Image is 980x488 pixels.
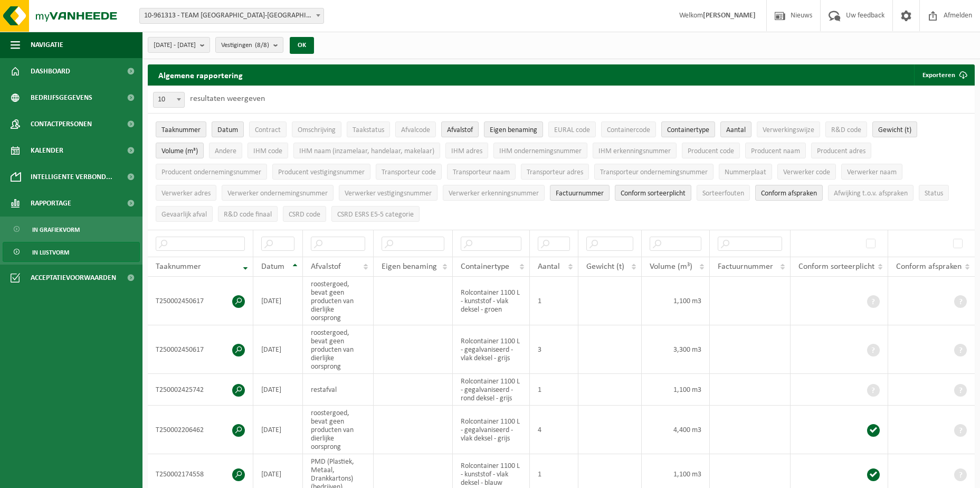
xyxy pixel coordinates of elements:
[441,121,479,137] button: AfvalstofAfvalstof: Activate to sort
[156,121,206,137] button: TaaknummerTaaknummer: Activate to remove sorting
[139,8,324,24] span: 10-961313 - TEAM ANTWERPEN-ZUID
[453,277,530,325] td: Rolcontainer 1100 L - kunststof - vlak deksel - groen
[453,406,530,454] td: Rolcontainer 1100 L - gegalvaniseerd - vlak deksel - grijs
[443,185,545,201] button: Verwerker erkenningsnummerVerwerker erkenningsnummer: Activate to sort
[337,211,414,219] span: CSRD ESRS E5-5 categorie
[447,164,516,180] button: Transporteur naamTransporteur naam: Activate to sort
[249,121,287,137] button: ContractContract: Activate to sort
[222,185,334,201] button: Verwerker ondernemingsnummerVerwerker ondernemingsnummer: Activate to sort
[745,143,806,158] button: Producent naamProducent naam: Activate to sort
[221,37,269,53] span: Vestigingen
[831,126,861,134] span: R&D code
[156,143,204,158] button: Volume (m³)Volume (m³): Activate to sort
[217,126,238,134] span: Datum
[303,277,374,325] td: roostergoed, bevat geen producten van dierlijke oorsprong
[538,262,560,271] span: Aantal
[224,211,272,219] span: R&D code finaal
[253,325,303,374] td: [DATE]
[825,121,867,137] button: R&D codeR&amp;D code: Activate to sort
[161,126,201,134] span: Taaknummer
[598,147,671,155] span: IHM erkenningsnummer
[31,265,116,291] span: Acceptatievoorwaarden
[642,277,710,325] td: 1,100 m3
[615,185,691,201] button: Conform sorteerplicht : Activate to sort
[255,126,281,134] span: Contract
[642,406,710,454] td: 4,400 m3
[453,374,530,406] td: Rolcontainer 1100 L - gegalvaniseerd - rond deksel - grijs
[607,126,650,134] span: Containercode
[449,190,539,198] span: Verwerker erkenningsnummer
[31,32,63,58] span: Navigatie
[530,325,578,374] td: 3
[703,12,756,20] strong: [PERSON_NAME]
[401,126,430,134] span: Afvalcode
[601,121,656,137] button: ContainercodeContainercode: Activate to sort
[461,262,509,271] span: Containertype
[156,164,267,180] button: Producent ondernemingsnummerProducent ondernemingsnummer: Activate to sort
[719,164,772,180] button: NummerplaatNummerplaat: Activate to sort
[593,143,677,158] button: IHM erkenningsnummerIHM erkenningsnummer: Activate to sort
[445,143,488,158] button: IHM adresIHM adres: Activate to sort
[161,190,211,198] span: Verwerker adres
[339,185,437,201] button: Verwerker vestigingsnummerVerwerker vestigingsnummer: Activate to sort
[914,64,974,86] button: Exporteren
[215,37,283,53] button: Vestigingen(8/8)
[783,168,830,176] span: Verwerker code
[298,126,336,134] span: Omschrijving
[161,168,261,176] span: Producent ondernemingsnummer
[31,85,92,111] span: Bedrijfsgegevens
[720,121,751,137] button: AantalAantal: Activate to sort
[453,168,510,176] span: Transporteur naam
[253,277,303,325] td: [DATE]
[215,147,236,155] span: Andere
[757,121,820,137] button: VerwerkingswijzeVerwerkingswijze: Activate to sort
[642,374,710,406] td: 1,100 m3
[817,147,865,155] span: Producent adres
[283,206,326,222] button: CSRD codeCSRD code: Activate to sort
[919,185,949,201] button: StatusStatus: Activate to sort
[153,92,185,108] span: 10
[148,37,210,53] button: [DATE] - [DATE]
[621,190,686,198] span: Conform sorteerplicht
[828,185,914,201] button: Afwijking t.o.v. afsprakenAfwijking t.o.v. afspraken: Activate to sort
[763,126,814,134] span: Verwerkingswijze
[847,168,897,176] span: Verwerker naam
[345,190,432,198] span: Verwerker vestigingsnummer
[154,92,184,107] span: 10
[451,147,482,155] span: IHM adres
[697,185,750,201] button: SorteerfoutenSorteerfouten: Activate to sort
[376,164,442,180] button: Transporteur codeTransporteur code: Activate to sort
[725,168,766,176] span: Nummerplaat
[878,126,911,134] span: Gewicht (t)
[31,164,112,190] span: Intelligente verbond...
[154,37,196,53] span: [DATE] - [DATE]
[527,168,583,176] span: Transporteur adres
[32,242,69,262] span: In lijstvorm
[521,164,589,180] button: Transporteur adresTransporteur adres: Activate to sort
[212,121,244,137] button: DatumDatum: Activate to sort
[190,95,265,103] label: resultaten weergeven
[3,242,140,262] a: In lijstvorm
[353,126,384,134] span: Taakstatus
[292,121,341,137] button: OmschrijvingOmschrijving: Activate to sort
[272,164,370,180] button: Producent vestigingsnummerProducent vestigingsnummer: Activate to sort
[777,164,836,180] button: Verwerker codeVerwerker code: Activate to sort
[31,58,70,85] span: Dashboard
[289,211,320,219] span: CSRD code
[718,262,773,271] span: Factuurnummer
[148,277,253,325] td: T250002450617
[499,147,582,155] span: IHM ondernemingsnummer
[303,406,374,454] td: roostergoed, bevat geen producten van dierlijke oorsprong
[688,147,734,155] span: Producent code
[896,262,962,271] span: Conform afspraken
[600,168,708,176] span: Transporteur ondernemingsnummer
[490,126,537,134] span: Eigen benaming
[755,185,823,201] button: Conform afspraken : Activate to sort
[303,374,374,406] td: restafval
[484,121,543,137] button: Eigen benamingEigen benaming: Activate to sort
[556,190,604,198] span: Factuurnummer
[218,206,278,222] button: R&D code finaalR&amp;D code finaal: Activate to sort
[253,406,303,454] td: [DATE]
[148,406,253,454] td: T250002206462
[530,406,578,454] td: 4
